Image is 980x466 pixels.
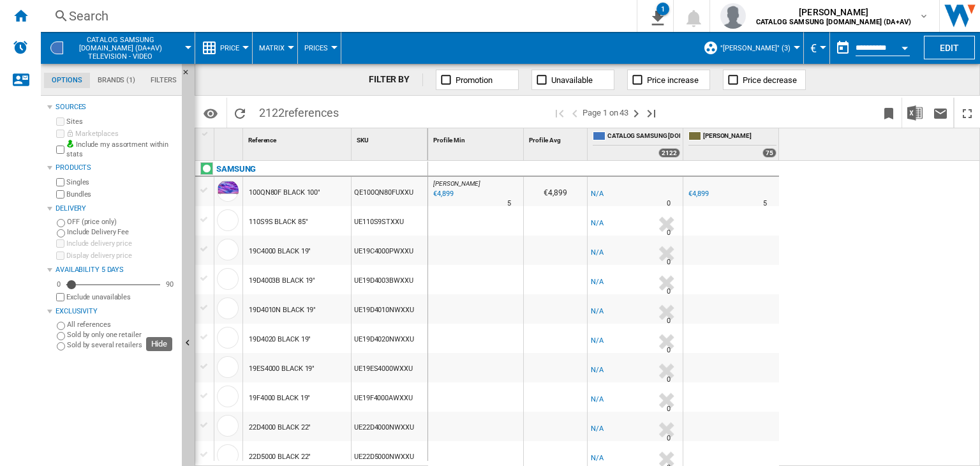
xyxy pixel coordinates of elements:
div: 19ES4000 BLACK 19" [249,354,315,384]
button: Download in Excel [902,98,928,128]
button: Edit [924,36,975,59]
div: N/A [591,305,604,318]
div: "[PERSON_NAME]" (3) [703,32,797,64]
input: Display delivery price [56,293,64,301]
div: Search [69,7,604,25]
label: Sites [66,117,177,126]
div: €4,899 [688,190,708,198]
div: Last updated : Wednesday, 10 September 2025 09:14 [431,188,453,200]
div: Delivery Time : 0 day [667,285,671,298]
div: 2122 offers sold by CATALOG SAMSUNG UK.IE (DA+AV) [658,148,680,158]
label: Sold by only one retailer [67,330,177,340]
span: Price [220,44,239,52]
div: N/A [591,452,604,465]
div: 90 [163,280,177,289]
div: Delivery Time : 5 days [507,197,511,210]
button: Hide [182,64,197,87]
button: CATALOG SAMSUNG [DOMAIN_NAME] (DA+AV)Television - video [70,32,183,64]
div: Matrix [259,32,291,64]
div: UE19C4000PWXXU [352,236,427,265]
input: All references [57,322,65,330]
span: "[PERSON_NAME]" (3) [720,44,791,52]
div: N/A [591,217,604,230]
div: 19F4000 BLACK 19" [249,384,310,413]
button: € [810,32,823,64]
div: Sort None [217,128,242,148]
img: alerts-logo.svg [13,40,28,55]
div: Delivery Time : 0 day [667,344,671,357]
label: Include my assortment within stats [66,140,177,160]
button: Open calendar [893,34,916,57]
input: Sites [56,117,64,126]
div: 19D4003B BLACK 19" [249,266,315,296]
md-slider: Availability [66,278,160,291]
span: Profile Avg [529,137,561,144]
label: Bundles [66,190,177,199]
span: SKU [357,137,369,144]
span: 2122 [253,98,345,124]
label: Singles [66,177,177,187]
img: excel-24x24.png [907,105,923,121]
input: Include my assortment within stats [56,142,64,158]
div: FILTER BY [369,73,423,86]
span: Prices [304,44,328,52]
label: Sold by several retailers [67,340,177,350]
button: Send this report by email [928,98,953,128]
label: Exclude unavailables [66,292,177,302]
div: UE22D4000NWXXU [352,412,427,441]
div: Delivery Time : 0 day [667,432,671,445]
span: CATALOG SAMSUNG [DOMAIN_NAME] (DA+AV) [607,132,680,142]
div: Products [56,163,177,173]
div: Delivery Time : 0 day [667,315,671,327]
button: Price increase [627,70,710,90]
div: 19D4020 BLACK 19" [249,325,311,354]
b: CATALOG SAMSUNG [DOMAIN_NAME] (DA+AV) [756,18,911,26]
div: Delivery Time : 0 day [667,227,671,239]
label: Include Delivery Fee [67,227,177,237]
span: Reference [248,137,276,144]
span: Price increase [647,75,699,85]
button: Prices [304,32,334,64]
div: N/A [591,188,604,200]
div: Availability 5 Days [56,265,177,275]
span: [PERSON_NAME] [703,132,776,142]
div: QE100QN80FUXXU [352,177,427,206]
div: Delivery [56,204,177,214]
span: Unavailable [551,75,593,85]
button: Maximize [954,98,980,128]
span: CATALOG SAMSUNG UK.IE (DA+AV):Television - video [70,36,170,61]
div: 19D4010N BLACK 19" [249,296,316,325]
span: € [810,41,817,55]
div: 19C4000 BLACK 19" [249,237,311,266]
div: Price [202,32,246,64]
md-tab-item: Brands (1) [90,73,143,88]
span: Profile Min [433,137,465,144]
div: N/A [591,334,604,347]
div: Delivery Time : 0 day [667,373,671,386]
div: €4,899 [524,177,587,206]
div: Delivery Time : 5 days [763,197,767,210]
button: Reload [227,98,253,128]
button: Price [220,32,246,64]
span: Matrix [259,44,285,52]
div: UE19D4003BWXXU [352,265,427,294]
md-menu: Currency [804,32,830,64]
div: 110S9S BLACK 85" [249,207,308,237]
input: Sold by only one retailer [57,332,65,340]
span: Page 1 on 43 [583,98,628,128]
input: Marketplaces [56,130,64,138]
span: references [285,106,339,119]
div: Delivery Time : 0 day [667,197,671,210]
button: "[PERSON_NAME]" (3) [720,32,797,64]
div: Click to filter on that brand [216,162,256,177]
button: Promotion [436,70,519,90]
div: 100QN80F BLACK 100" [249,178,320,207]
div: CATALOG SAMSUNG [DOMAIN_NAME] (DA+AV)Television - video [47,32,188,64]
div: SKU Sort None [354,128,427,148]
input: Bundles [56,190,64,199]
span: Price decrease [743,75,797,85]
div: Delivery Time : 0 day [667,403,671,416]
md-tab-item: Options [44,73,90,88]
button: Options [198,101,223,124]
